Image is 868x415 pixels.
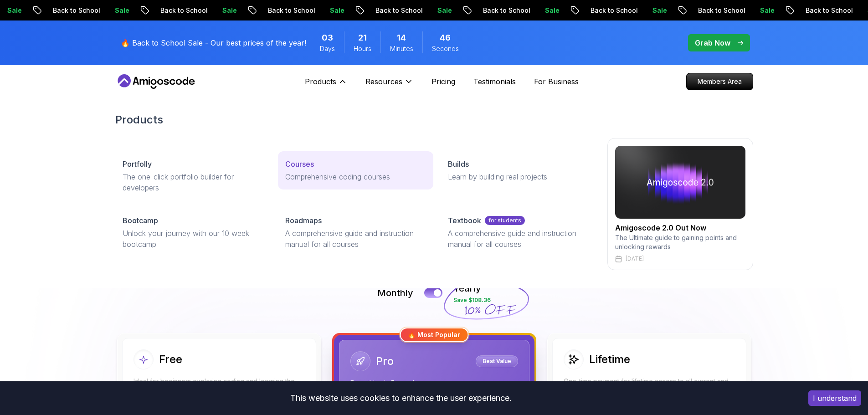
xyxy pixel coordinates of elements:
[305,76,336,87] p: Products
[644,6,673,15] p: Sale
[615,233,745,251] p: The Ultimate guide to gaining points and unlocking rewards
[534,76,579,87] a: For Business
[123,215,158,226] p: Bootcamp
[432,44,459,53] span: Seconds
[440,31,451,44] span: 46 Seconds
[134,377,305,395] p: Ideal for beginners exploring coding and learning the basics for free.
[448,228,589,250] p: A comprehensive guide and instruction manual for all courses
[123,228,263,250] p: Unlock your journey with our 10 week bootcamp
[687,73,753,90] p: Members Area
[377,287,413,299] p: Monthly
[358,31,367,44] span: 21 Hours
[536,6,565,15] p: Sale
[285,159,314,169] p: Courses
[615,146,745,219] img: amigoscode 2.0
[115,208,271,257] a: BootcampUnlock your journey with our 10 week bootcamp
[441,151,596,190] a: BuildsLearn by building real projects
[285,228,426,250] p: A comprehensive guide and instruction manual for all courses
[159,352,182,367] h2: Free
[448,215,481,226] p: Textbook
[797,6,859,15] p: Back to School
[278,208,433,257] a: RoadmapsA comprehensive guide and instruction manual for all courses
[607,138,753,270] a: amigoscode 2.0Amigoscode 2.0 Out NowThe Ultimate guide to gaining points and unlocking rewards[DATE]
[121,37,306,48] p: 🔥 Back to School Sale - Our best prices of the year!
[564,377,735,395] p: One-time payment for lifetime access to all current and future courses.
[615,222,745,233] h2: Amigoscode 2.0 Out Now
[354,44,371,53] span: Hours
[322,31,333,44] span: 3 Days
[429,6,458,15] p: Sale
[376,354,394,369] h2: Pro
[350,379,518,388] p: Everything in Free, plus
[441,208,596,257] a: Textbookfor studentsA comprehensive guide and instruction manual for all courses
[123,159,152,169] p: Portfolly
[390,44,413,53] span: Minutes
[367,6,429,15] p: Back to School
[7,388,795,408] div: This website uses cookies to enhance the user experience.
[123,171,263,193] p: The one-click portfolio builder for developers
[473,76,516,87] a: Testimonials
[305,76,347,94] button: Products
[365,76,402,87] p: Resources
[431,76,455,87] a: Pricing
[626,255,644,262] p: [DATE]
[278,151,433,190] a: CoursesComprehensive coding courses
[115,113,753,127] h2: Products
[477,357,517,366] p: Best Value
[695,37,730,48] p: Grab Now
[214,6,243,15] p: Sale
[589,352,630,367] h2: Lifetime
[259,6,321,15] p: Back to School
[152,6,214,15] p: Back to School
[285,215,322,226] p: Roadmaps
[582,6,644,15] p: Back to School
[106,6,135,15] p: Sale
[808,390,861,406] button: Accept cookies
[686,73,753,90] a: Members Area
[474,6,536,15] p: Back to School
[44,6,106,15] p: Back to School
[689,6,751,15] p: Back to School
[448,159,469,169] p: Builds
[285,171,426,182] p: Comprehensive coding courses
[115,151,271,200] a: PortfollyThe one-click portfolio builder for developers
[321,6,350,15] p: Sale
[320,44,335,53] span: Days
[365,76,413,94] button: Resources
[448,171,589,182] p: Learn by building real projects
[751,6,781,15] p: Sale
[397,31,406,44] span: 14 Minutes
[485,216,525,225] p: for students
